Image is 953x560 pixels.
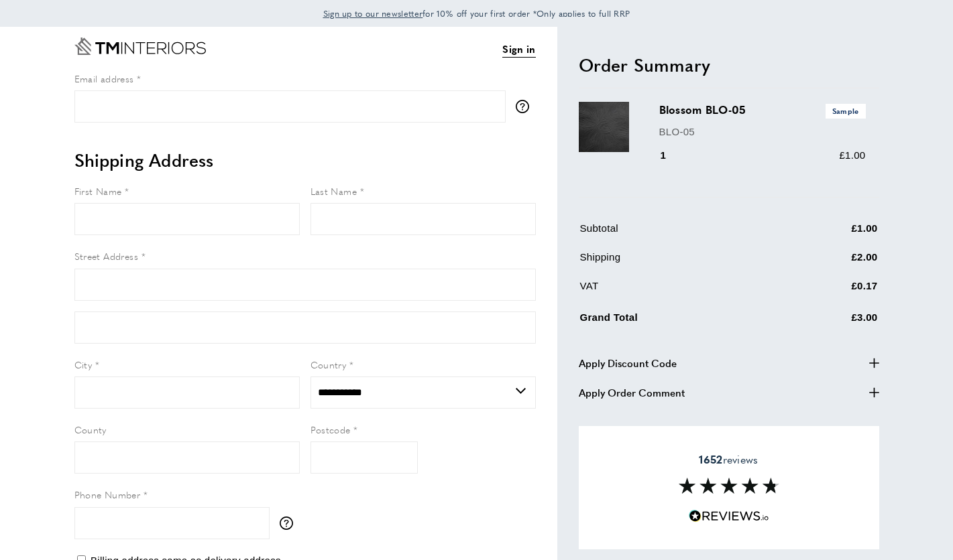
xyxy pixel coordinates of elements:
span: County [74,423,107,436]
span: First Name [74,184,122,198]
p: BLO-05 [659,124,866,140]
img: Blossom BLO-05 [579,102,629,152]
a: Go to Home page [74,38,206,55]
td: Grand Total [580,307,784,336]
div: 1 [659,147,685,163]
span: Apply Order Comment [579,384,685,401]
td: Subtotal [580,220,784,247]
td: £3.00 [785,307,878,336]
span: Phone Number [74,488,141,501]
td: Shipping [580,249,784,275]
td: £1.00 [785,220,878,247]
h2: Order Summary [579,53,879,77]
button: More information [516,100,536,113]
img: Reviews section [679,478,779,494]
td: £0.17 [785,278,878,304]
span: £1.00 [839,149,865,161]
span: Last Name [311,184,357,198]
a: Sign in [502,41,535,58]
button: More information [280,516,300,530]
a: Sign up to our newsletter [323,7,423,20]
img: Reviews.io 5 stars [689,510,769,522]
h2: Shipping Address [74,148,536,172]
span: City [74,358,93,371]
span: reviews [699,453,758,466]
span: Apply Discount Code [579,355,677,371]
strong: 1652 [699,451,722,467]
span: Email address [74,72,134,85]
span: Sample [826,104,866,118]
span: Postcode [311,423,351,436]
h3: Blossom BLO-05 [659,102,866,118]
span: Street Address [74,249,139,263]
td: £2.00 [785,249,878,275]
span: Sign up to our newsletter [323,7,423,19]
td: VAT [580,278,784,304]
span: Country [311,358,347,371]
span: for 10% off your first order *Only applies to full RRP [323,7,630,19]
